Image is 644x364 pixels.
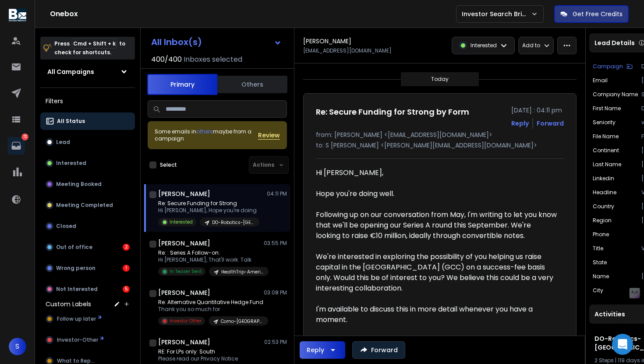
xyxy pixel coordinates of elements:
p: 72 [21,133,28,140]
img: logo [9,9,26,21]
button: Forward [352,341,405,359]
p: In Teaser Sent [170,268,202,275]
p: Phone [593,231,609,238]
p: Company Name [593,91,638,98]
h1: All Campaigns [47,67,94,76]
div: I'm available to discuss this in more detail whenever you have a moment. [316,304,557,325]
p: Interested [56,160,86,167]
button: Meeting Completed [40,196,135,214]
p: Add to [522,42,540,49]
button: Meeting Booked [40,175,135,193]
span: others [196,128,213,135]
p: Name [593,273,609,280]
p: 03:08 PM [264,289,287,296]
button: Reply [300,341,345,359]
a: 72 [7,137,25,154]
p: Get Free Credits [573,10,623,18]
p: Linkedin [593,175,614,182]
p: Continent [593,147,619,154]
p: All Status [57,118,85,125]
h1: [PERSON_NAME] [303,37,351,45]
p: Investor Search Brillwood [462,10,531,18]
p: Como-[GEOGRAPHIC_DATA] [221,318,263,325]
p: Out of office [56,244,92,251]
div: 5 [123,286,130,293]
button: Lead [40,133,135,151]
p: Title [593,245,603,252]
p: Email [593,77,608,84]
h1: [PERSON_NAME] [158,239,210,248]
p: Today [431,76,449,83]
p: Country [593,203,614,210]
p: 04:11 PM [267,190,287,197]
div: Forward [537,119,564,128]
button: Others [217,75,287,94]
h1: [PERSON_NAME] [158,189,210,198]
p: State [593,259,607,266]
p: Interested [471,42,497,49]
button: Closed [40,217,135,235]
button: Campaign [593,63,633,70]
p: Re: Alternative Quantitative Hedge Fund [158,299,263,306]
p: Meeting Booked [56,181,102,188]
p: Not Interested [56,286,98,293]
h1: Onebox [50,9,456,19]
span: 400 / 400 [151,54,182,65]
div: 1 [123,265,130,272]
p: Re: Secure Funding for Strong [158,200,259,207]
p: DO-Robotics-[GEOGRAPHIC_DATA] [212,219,254,226]
h1: [PERSON_NAME] [158,338,210,346]
p: Thank you so much for [158,306,263,313]
p: Interested [170,219,193,225]
button: Wrong person1 [40,259,135,277]
div: Hi [PERSON_NAME], [316,168,557,178]
p: Re: : Series A Follow-on: [158,249,263,256]
p: Lead [56,139,70,146]
p: Investor Other [170,318,202,324]
div: Open Intercom Messenger [612,334,633,355]
span: 2 Steps [594,357,614,364]
p: Meeting Completed [56,202,113,209]
h3: Filters [40,95,135,107]
h1: Re: Secure Funding for Strong by Form [316,106,469,118]
p: Seniority [593,119,616,126]
p: 03:55 PM [264,240,287,247]
div: 2 [123,244,130,251]
p: 02:53 PM [264,339,287,346]
span: Follow up later [57,315,96,322]
p: Wrong person [56,265,96,272]
p: File Name [593,133,619,140]
p: City [593,287,603,294]
div: Following up on our conversation from May, I'm writing to let you know that we'll be opening our ... [316,210,557,241]
p: Region [593,217,612,224]
button: Investor-Other [40,331,135,349]
button: S [9,338,26,355]
p: Hi [PERSON_NAME], Hope you're doing [158,207,259,214]
p: Please read our Privacy Notice [158,355,263,362]
div: Reply [307,346,324,354]
label: Select [160,161,177,168]
button: Not Interested5 [40,280,135,298]
p: Hi [PERSON_NAME], That'll work. Talk [158,256,263,263]
p: Campaign [593,63,623,70]
button: Follow up later [40,310,135,328]
p: [DATE] : 04:11 pm [511,106,564,115]
p: Press to check for shortcuts. [54,39,125,57]
button: All Inbox(s) [144,33,289,51]
button: All Campaigns [40,63,135,80]
span: Investor-Other [57,336,98,343]
h3: Custom Labels [46,300,91,308]
p: Closed [56,223,76,230]
h1: [PERSON_NAME] [158,288,210,297]
button: Reply [511,119,529,128]
p: First Name [593,105,621,112]
div: We're interested in exploring the possibility of you helping us raise capital in the [GEOGRAPHIC_... [316,252,557,294]
p: from: [PERSON_NAME] <[EMAIL_ADDRESS][DOMAIN_NAME]> [316,130,564,139]
button: Out of office2 [40,238,135,256]
h3: Inboxes selected [184,54,242,65]
p: Headline [593,189,616,196]
span: Cmd + Shift + k [72,38,117,49]
button: All Status [40,112,135,130]
button: Primary [147,74,217,95]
